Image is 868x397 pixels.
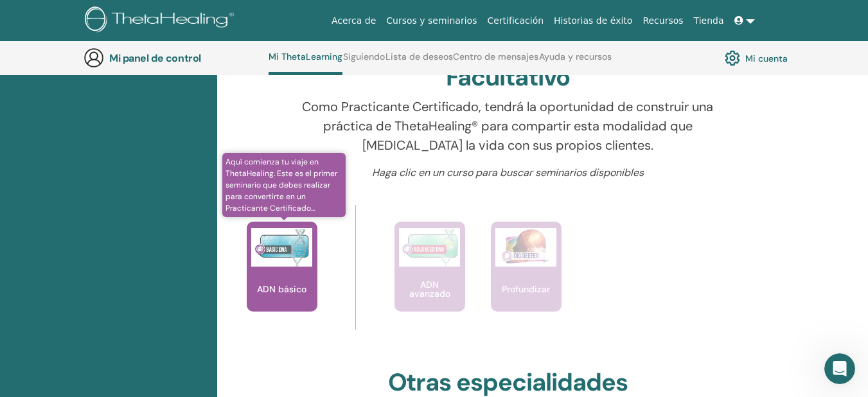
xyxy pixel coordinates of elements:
[824,353,855,384] iframe: Chat en vivo de Intercom
[302,98,713,154] font: Como Practicante Certificado, tendrá la oportunidad de construir una práctica de ThetaHealing® pa...
[502,283,550,295] font: Profundizar
[487,15,544,26] font: Certificación
[109,51,201,65] font: Mi panel de control
[642,15,683,26] font: Recursos
[394,222,465,337] a: ADN avanzado ADN avanzado
[385,51,453,62] font: Lista de deseos
[482,9,549,33] a: Certificación
[226,157,337,213] font: Aquí comienza tu viaje en ThetaHealing. Este es el primer seminario que debes realizar para conve...
[332,15,376,26] font: Acerca de
[491,222,562,337] a: Profundizar Profundizar
[539,51,612,62] font: Ayuda y recursos
[725,47,740,69] img: cog.svg
[453,51,538,62] font: Centro de mensajes
[251,228,312,267] img: ADN básico
[745,53,788,64] font: Mi cuenta
[446,61,570,93] font: Facultativo
[386,15,477,26] font: Cursos y seminarios
[689,9,729,33] a: Tienda
[247,222,317,337] a: Aquí comienza tu viaje en ThetaHealing. Este es el primer seminario que debes realizar para conve...
[84,48,104,68] img: generic-user-icon.jpg
[549,9,637,33] a: Historias de éxito
[257,283,306,295] font: ADN básico
[539,51,612,72] a: Ayuda y recursos
[399,228,460,267] img: ADN avanzado
[637,9,688,33] a: Recursos
[694,15,724,26] font: Tienda
[372,166,644,179] font: Haga clic en un curso para buscar seminarios disponibles
[725,47,788,69] a: Mi cuenta
[381,9,482,33] a: Cursos y seminarios
[269,51,342,75] a: Mi ThetaLearning
[409,279,450,299] font: ADN avanzado
[385,51,453,72] a: Lista de deseos
[85,6,238,35] img: logo.png
[554,15,632,26] font: Historias de éxito
[326,9,381,33] a: Acerca de
[495,228,556,267] img: Profundizar
[343,51,385,62] font: Siguiendo
[453,51,538,72] a: Centro de mensajes
[269,51,342,62] font: Mi ThetaLearning
[343,51,385,72] a: Siguiendo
